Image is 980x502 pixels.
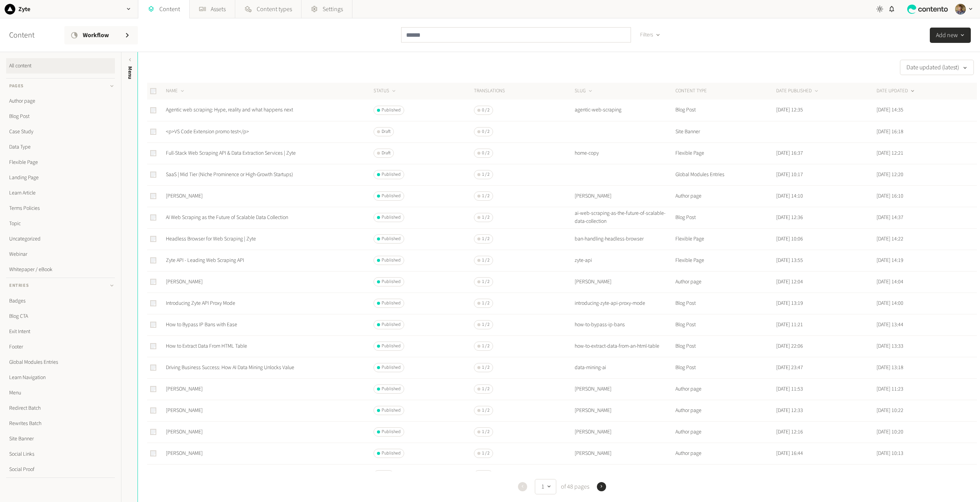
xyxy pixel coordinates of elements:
td: how-to-bypass-ip-bans [574,314,675,335]
a: Social Links [6,446,115,462]
a: AI Web Scraping as the Future of Scalable Data Collection [166,214,288,221]
span: Published [382,278,401,285]
td: Flexible Page [675,228,776,250]
span: 1 / 2 [482,235,490,242]
a: [PERSON_NAME] [166,450,203,457]
span: 1 / 2 [482,300,490,307]
a: Landing Page [6,170,115,185]
span: Published [382,300,401,307]
time: [DATE] 14:00 [877,299,903,307]
time: [DATE] 16:37 [776,149,803,157]
td: introducing-zyte-api-proxy-mode [574,293,675,314]
time: [DATE] 11:21 [776,321,803,329]
a: Badges [6,293,115,309]
button: Date updated (latest) [900,60,974,75]
span: Draft [382,150,390,157]
button: 1 [535,479,556,494]
a: Exit Intent [6,324,115,339]
span: Published [382,428,401,435]
td: Blog Post [675,314,776,335]
a: Introducing Zyte API Proxy Mode [166,299,235,307]
a: Uncategorized [6,231,115,247]
span: Published [382,364,401,371]
a: Blog CTA [6,309,115,324]
a: Driving Business Success: How AI Data Mining Unlocks Value [166,364,294,371]
time: [DATE] 10:17 [776,171,803,178]
td: [PERSON_NAME] [574,421,675,443]
time: [DATE] 12:36 [776,214,803,221]
a: Data Type [6,139,115,155]
span: Published [382,107,401,114]
time: [DATE] 16:18 [877,128,903,136]
td: Author page [675,271,776,293]
span: 1 / 2 [482,193,490,199]
span: 0 / 2 [482,150,490,157]
h2: Content [9,29,52,41]
a: [PERSON_NAME] [166,385,203,393]
time: [DATE] 13:44 [877,321,903,329]
td: agentic-web-scraping [574,100,675,121]
span: Published [382,171,401,178]
td: [PERSON_NAME] [574,400,675,421]
time: [DATE] 14:19 [877,257,903,264]
time: [DATE] 12:33 [776,407,803,414]
time: [DATE] 22:06 [776,342,803,350]
td: Author page [675,421,776,443]
span: Workflow [83,31,118,40]
span: 1 / 2 [482,278,490,285]
time: [DATE] 12:04 [776,278,803,286]
a: All content [6,58,115,74]
span: 1 / 2 [482,257,490,264]
a: Author page [6,93,115,109]
a: [PERSON_NAME] [166,192,203,200]
time: [DATE] 10:06 [776,235,803,243]
td: data-mining-ai [574,357,675,378]
td: Site Banner [675,121,776,142]
button: SLUG [575,87,593,95]
img: Péter Soltész [955,4,966,15]
span: 1 / 2 [482,214,490,221]
button: STATUS [374,87,397,95]
time: [DATE] 14:35 [877,106,903,114]
time: [DATE] 10:13 [877,450,903,457]
td: Blog Post [675,293,776,314]
span: Pages [9,83,24,90]
a: Topic [6,216,115,231]
span: 1 / 2 [482,386,490,392]
a: New Modules Design Library [166,471,228,479]
a: SaaS | Mid Tier (Niche Prominence or High-Growth Startups) [166,171,293,178]
time: [DATE] 23:47 [776,364,803,371]
td: Blog Post [675,100,776,121]
a: Global Modules Entries [6,355,115,370]
span: Published [382,407,401,414]
time: [DATE] 13:18 [877,364,903,371]
td: Author page [675,443,776,464]
a: Whitepaper / eBook [6,262,115,277]
span: Published [382,343,401,350]
td: ban-handling-headless-browser [574,228,675,250]
td: home-copy [574,142,675,164]
td: Author page [675,378,776,400]
td: new-modules-design-library [574,464,675,486]
td: Blog Post [675,357,776,378]
a: How to Extract Data From HTML Table [166,342,247,350]
span: 1 / 2 [482,450,490,457]
td: Flexible Page [675,142,776,164]
span: 1 / 2 [482,428,490,435]
td: Author page [675,185,776,207]
span: of 48 pages [559,482,589,491]
time: [DATE] 13:55 [776,257,803,264]
time: [DATE] 14:10 [776,192,803,200]
time: [DATE] 13:19 [776,299,803,307]
td: Blog Post [675,207,776,228]
td: how-to-extract-data-from-an-html-table [574,335,675,357]
a: Menu [6,385,115,401]
time: [DATE] 12:16 [776,428,803,436]
span: 0 / 2 [482,128,490,135]
td: [PERSON_NAME] [574,271,675,293]
span: Published [382,235,401,242]
span: 1 / 2 [482,343,490,350]
a: Agentic web scraping: Hype, reality and what happens next [166,106,293,114]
